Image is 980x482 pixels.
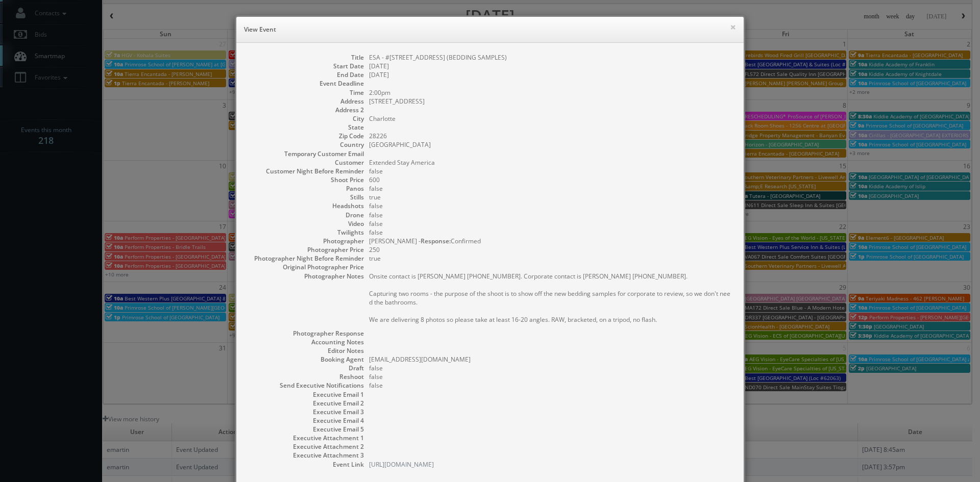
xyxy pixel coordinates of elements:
dt: Twilights [247,228,364,237]
dt: City [247,114,364,123]
dd: false [369,167,733,175]
dt: Photographer Notes [247,272,364,281]
dt: Executive Email 5 [247,425,364,434]
dt: Shoot Price [247,175,364,184]
dd: false [369,201,733,210]
dt: Photographer Response [247,329,364,338]
dt: Zip Code [247,132,364,140]
h6: View Event [244,24,736,35]
dt: Accounting Notes [247,338,364,346]
dd: false [369,372,733,381]
dt: Send Executive Notifications [247,381,364,390]
dt: Original Photographer Price [247,263,364,271]
dt: Address 2 [247,106,364,114]
dt: Executive Email 1 [247,390,364,399]
dt: Video [247,219,364,228]
dt: Temporary Customer Email [247,149,364,158]
dt: Executive Email 2 [247,399,364,408]
pre: Onsite contact is [PERSON_NAME] [PHONE_NUMBER]. Corporate contact is [PERSON_NAME] [PHONE_NUMBER]... [369,272,733,324]
dd: true [369,254,733,263]
dt: Panos [247,184,364,193]
dd: Charlotte [369,114,733,123]
dd: [STREET_ADDRESS] [369,97,733,106]
dd: false [369,219,733,228]
dd: 600 [369,175,733,184]
dd: 28226 [369,132,733,140]
dt: Editor Notes [247,346,364,355]
dt: Customer Night Before Reminder [247,167,364,175]
dt: Event Deadline [247,79,364,88]
button: × [730,23,736,31]
dt: Executive Email 3 [247,408,364,416]
dt: Time [247,88,364,97]
dt: Drone [247,211,364,219]
dt: Stills [247,193,364,201]
dt: Booking Agent [247,355,364,364]
dt: End Date [247,70,364,79]
dt: Executive Email 4 [247,416,364,425]
dt: Reshoot [247,372,364,381]
dt: Event Link [247,460,364,469]
dd: false [369,364,733,372]
dd: false [369,211,733,219]
dt: Address [247,97,364,106]
dd: [PERSON_NAME] - Confirmed [369,237,733,245]
dt: Executive Attachment 2 [247,442,364,451]
dd: [DATE] [369,70,733,79]
dd: Extended Stay America [369,158,733,167]
dd: [DATE] [369,62,733,70]
a: [URL][DOMAIN_NAME] [369,460,434,469]
dd: false [369,184,733,193]
b: Response: [421,237,451,245]
dd: 2:00pm [369,88,733,97]
dd: false [369,381,733,390]
dt: Headshots [247,201,364,210]
dt: Photographer [247,237,364,245]
dd: ESA - #[STREET_ADDRESS] (BEDDING SAMPLES) [369,53,733,62]
dt: Start Date [247,62,364,70]
dd: [EMAIL_ADDRESS][DOMAIN_NAME] [369,355,733,364]
dt: Photographer Night Before Reminder [247,254,364,263]
dt: State [247,123,364,132]
dd: [GEOGRAPHIC_DATA] [369,140,733,149]
dt: Photographer Price [247,245,364,254]
dt: Executive Attachment 3 [247,451,364,460]
dt: Customer [247,158,364,167]
dd: 250 [369,245,733,254]
dt: Executive Attachment 1 [247,434,364,442]
dt: Draft [247,364,364,372]
dt: Title [247,53,364,62]
dd: true [369,193,733,201]
dt: Country [247,140,364,149]
dd: false [369,228,733,237]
